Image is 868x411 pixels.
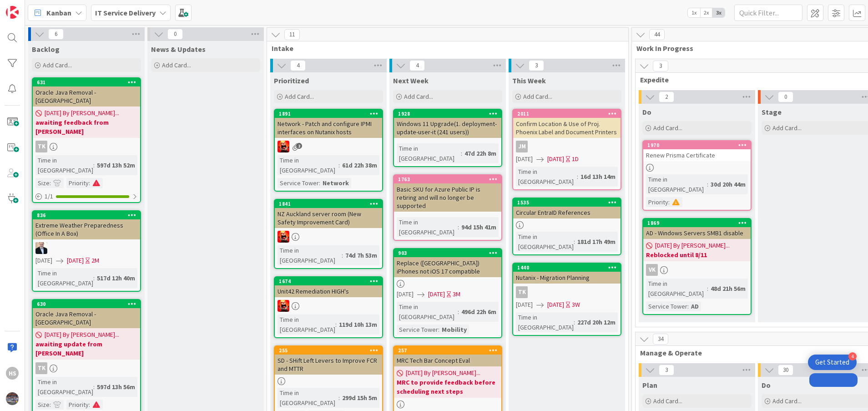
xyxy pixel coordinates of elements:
img: VN [278,231,289,243]
div: 94d 15h 41m [459,222,499,232]
div: Open Get Started checklist, remaining modules: 4 [808,355,857,370]
div: 227d 20h 12m [575,317,618,327]
div: 630Oracle Java Removal - [GEOGRAPHIC_DATA] [33,300,140,328]
div: 2M [91,256,99,265]
div: 836 [37,212,140,218]
span: 0 [167,29,183,40]
div: 631Oracle Java Removal - [GEOGRAPHIC_DATA] [33,78,140,107]
div: 1970 [643,141,751,149]
a: 1869AD - Windows Servers SMB1 disable[DATE] By [PERSON_NAME]...Reblocked until 8/11VKTime in [GEO... [642,218,752,315]
img: avatar [6,392,19,405]
div: Time in [GEOGRAPHIC_DATA] [516,312,574,332]
span: : [89,400,90,410]
div: 1440Nutanix - Migration Planning [513,264,621,284]
a: 1440Nutanix - Migration PlanningTK[DATE][DATE]3WTime in [GEOGRAPHIC_DATA]:227d 20h 12m [512,263,621,336]
span: 0 [778,91,793,102]
div: 1841 [275,200,382,208]
span: Add Card... [772,397,802,405]
span: : [335,320,337,330]
div: TK [516,286,528,298]
div: 1535Circular EntraID References [513,198,621,218]
span: : [668,197,670,207]
span: Do [762,381,771,390]
div: TK [33,141,140,152]
div: Time in [GEOGRAPHIC_DATA] [35,155,93,175]
div: Time in [GEOGRAPHIC_DATA] [35,377,93,397]
span: [DATE] By [PERSON_NAME]... [45,330,119,340]
span: [DATE] [516,300,533,310]
div: JM [513,141,621,152]
div: 1869AD - Windows Servers SMB1 disable [643,219,751,239]
div: Time in [GEOGRAPHIC_DATA] [397,302,458,322]
img: VN [278,300,289,312]
div: 74d 7h 53m [343,250,379,260]
div: VN [275,300,382,312]
div: Time in [GEOGRAPHIC_DATA] [278,388,338,408]
div: Time in [GEOGRAPHIC_DATA] [516,232,574,252]
div: 2011 [513,110,621,118]
div: 496d 22h 6m [459,307,499,317]
div: 1891Network - Patch and configure IPMI interfaces on Nutanix hosts [275,110,382,138]
span: 1x [688,8,700,17]
div: Priority [66,178,89,188]
span: : [458,307,459,317]
span: Add Card... [772,124,802,132]
a: 1970Renew Prisma CertificateTime in [GEOGRAPHIC_DATA]:30d 20h 44mPriority: [642,140,752,211]
div: 255 [279,347,382,354]
div: Network [320,178,351,188]
div: Circular EntraID References [513,207,621,218]
div: Replace ([GEOGRAPHIC_DATA]) iPhones not iOS 17 compatible [394,257,501,277]
span: [DATE] [516,154,533,164]
div: 1928Windows 11 Upgrade(1. deployment-update-user-it (241 users)) [394,110,501,138]
div: 181d 17h 49m [575,237,618,247]
span: [DATE] [547,154,564,164]
div: Service Tower [278,178,319,188]
span: [DATE] [547,300,564,310]
span: 2 [659,91,674,102]
div: 1763Basic SKU for Azure Public IP is retiring and will no longer be supported [394,175,501,212]
div: 1970 [647,142,751,148]
div: Size [35,178,50,188]
span: 3x [712,8,725,17]
div: 1440 [513,264,621,272]
div: Time in [GEOGRAPHIC_DATA] [278,155,338,175]
div: TK [35,141,47,152]
span: 11 [284,29,300,40]
div: 257 [394,346,501,355]
span: 3 [653,61,668,71]
div: Time in [GEOGRAPHIC_DATA] [35,268,93,288]
div: 61d 22h 38m [340,160,379,170]
b: Reblocked until 8/11 [646,250,748,259]
div: 1674Unit42 Remediation HIGH's [275,277,382,297]
b: IT Service Delivery [95,8,156,17]
div: Oracle Java Removal - [GEOGRAPHIC_DATA] [33,308,140,328]
div: 1535 [517,199,621,206]
div: Mobility [439,325,469,335]
span: : [707,179,708,189]
span: [DATE] By [PERSON_NAME]... [655,241,730,250]
input: Quick Filter... [734,5,802,21]
img: Visit kanbanzone.com [6,6,19,19]
div: Size [35,400,50,410]
img: VN [278,141,289,152]
div: 1763 [398,176,501,183]
a: 1928Windows 11 Upgrade(1. deployment-update-user-it (241 users))Time in [GEOGRAPHIC_DATA]:47d 22h 8m [393,109,502,167]
div: Priority [646,197,668,207]
div: AD - Windows Servers SMB1 disable [643,227,751,239]
a: 1535Circular EntraID ReferencesTime in [GEOGRAPHIC_DATA]:181d 17h 49m [512,198,621,255]
span: 4 [290,60,306,71]
span: : [574,237,575,247]
span: 1 / 1 [45,192,53,201]
div: Time in [GEOGRAPHIC_DATA] [646,279,707,299]
div: 1763 [394,175,501,183]
span: : [707,284,708,294]
span: : [461,148,462,158]
div: 47d 22h 8m [462,148,499,158]
div: VK [643,264,751,276]
div: 299d 15h 5m [340,393,379,403]
span: Intake [272,44,617,53]
div: Network - Patch and configure IPMI interfaces on Nutanix hosts [275,118,382,138]
a: 836Extreme Weather Preparedness (Office In A Box)HO[DATE][DATE]2MTime in [GEOGRAPHIC_DATA]:517d 1... [32,210,141,292]
div: 1/1 [33,191,140,202]
img: HO [35,242,47,254]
